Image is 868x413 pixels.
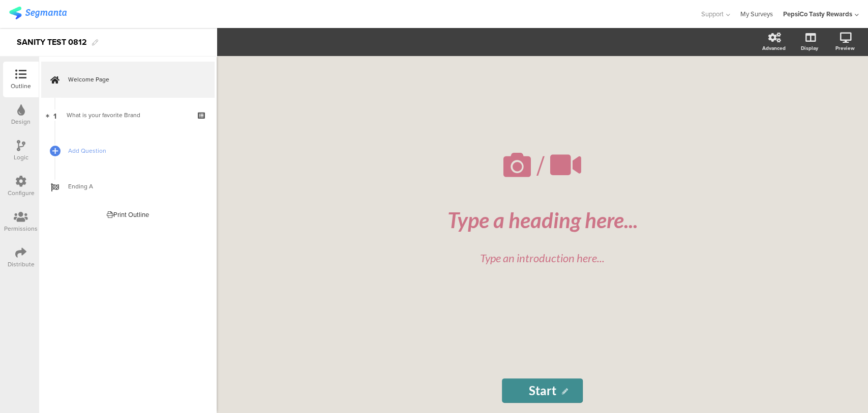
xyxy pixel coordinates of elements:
[4,224,38,233] div: Permissions
[8,260,35,269] div: Distribute
[354,207,731,233] div: Type a heading here...
[365,250,721,266] div: Type an introduction here...
[53,109,56,121] span: 1
[835,44,855,52] div: Preview
[783,9,852,19] div: PepsiCo Tasty Rewards
[67,110,188,120] div: What is your favorite Brand
[68,181,198,191] span: Ending A
[68,74,198,85] span: Welcome Page
[11,117,31,126] div: Design
[107,210,149,219] div: Print Outline
[41,97,214,133] a: 1 What is your favorite Brand
[536,146,545,186] span: /
[701,9,724,19] span: Support
[502,378,582,403] input: Start
[762,44,786,52] div: Advanced
[41,169,214,204] a: Ending A
[8,188,35,198] div: Configure
[68,146,198,156] span: Add Question
[17,34,87,50] div: SANITY TEST 0812
[11,81,31,91] div: Outline
[41,62,214,97] a: Welcome Page
[14,153,28,162] div: Logic
[801,44,818,52] div: Display
[9,7,67,19] img: segmanta logo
